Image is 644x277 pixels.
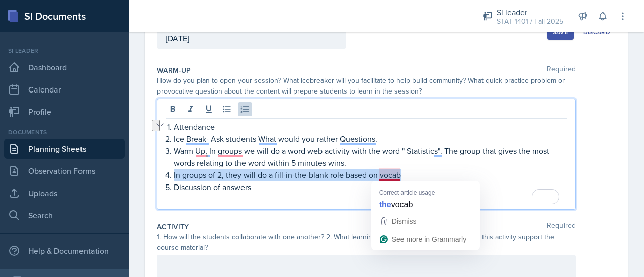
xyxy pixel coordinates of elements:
div: Si leader [497,6,563,18]
div: Discard [583,28,610,36]
div: How do you plan to open your session? What icebreaker will you facilitate to help build community... [157,75,576,97]
div: To enrich screen reader interactions, please activate Accessibility in Grammarly extension settings [166,121,567,205]
a: Uploads [4,183,125,203]
div: Help & Documentation [4,241,125,261]
a: Dashboard [4,57,125,77]
span: Required [547,222,576,232]
a: Planning Sheets [4,139,125,159]
label: Warm-Up [157,65,191,75]
a: Search [4,205,125,225]
p: Attendance [174,121,567,133]
div: STAT 1401 / Fall 2025 [497,16,563,27]
a: Calendar [4,79,125,100]
div: Si leader [4,46,125,55]
span: Required [547,65,576,75]
a: Observation Forms [4,161,125,181]
p: Discussion of answers [174,181,567,193]
p: Warm Up, In groups we will do a word web activity with the word " Statistics". The group that giv... [174,145,567,169]
p: In groups of 2, they will do a fill-in-the-blank role based on vocab [174,169,567,181]
a: Profile [4,102,125,122]
button: Discard [578,25,616,40]
div: Documents [4,128,125,137]
div: 1. How will the students collaborate with one another? 2. What learning strategy will you use? 3.... [157,232,576,253]
button: Save [547,25,574,40]
label: Activity [157,222,189,232]
div: Save [553,28,568,36]
p: Ice Break- Ask students What would you rather Questions. [174,133,567,145]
